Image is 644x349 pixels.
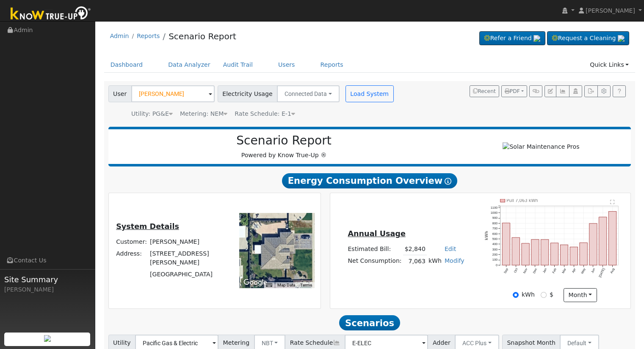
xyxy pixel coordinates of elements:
text: 900 [492,216,498,220]
td: Estimated Bill: [346,243,403,255]
span: User [108,85,132,102]
label: $ [550,290,553,299]
span: Site Summary [4,274,91,285]
rect: onclick="" [541,240,549,265]
button: Multi-Series Graph [556,85,569,97]
text: Nov [522,267,528,274]
text: 1100 [491,206,498,210]
td: Net Consumption: [346,255,403,267]
input: kWh [513,292,519,298]
a: Refer a Friend [479,31,545,46]
a: Terms (opens in new tab) [300,283,312,287]
td: kWh [427,255,443,267]
input: $ [541,292,547,298]
text: Aug [610,267,616,274]
text: 0 [496,263,498,267]
div: Metering: NEM [180,109,227,118]
button: Load System [345,85,394,102]
a: Request a Cleaning [547,31,629,46]
td: $2,840 [403,243,427,255]
a: Modify [445,257,464,264]
text: Sep [503,267,509,274]
label: kWh [522,290,535,299]
rect: onclick="" [512,237,520,265]
text: Apr [571,267,577,274]
rect: onclick="" [561,245,568,265]
u: Annual Usage [348,229,405,238]
td: [STREET_ADDRESS][PERSON_NAME] [149,248,228,268]
a: Quick Links [583,57,635,73]
td: Address: [115,248,149,268]
a: Edit [445,245,456,252]
text: 400 [492,242,498,246]
text: [DATE] [598,267,606,278]
rect: onclick="" [570,247,578,265]
text: Oct [513,267,519,273]
a: Scenario Report [169,31,236,41]
span: [PERSON_NAME] [586,7,635,14]
a: Reports [314,57,350,73]
u: System Details [116,222,179,231]
button: Generate Report Link [529,85,542,97]
text: 200 [492,253,498,256]
button: PDF [501,85,527,97]
div: Powered by Know True-Up ® [113,134,456,160]
text: kWh [485,231,489,240]
i: Show Help [445,178,451,185]
a: Users [272,57,301,73]
a: Admin [110,33,129,39]
td: 7,063 [403,255,427,267]
a: Open this area in Google Maps (opens a new window) [241,277,269,288]
button: Keyboard shortcuts [266,282,272,288]
div: Utility: PG&E [131,109,173,118]
text: 100 [492,258,498,262]
img: retrieve [533,35,540,42]
span: Electricity Usage [218,85,277,102]
rect: onclick="" [589,224,597,265]
text: 500 [492,237,498,241]
button: Export Interval Data [584,85,597,97]
span: Scenarios [339,315,400,330]
text: 600 [492,232,498,236]
text: Jan [542,267,547,274]
h2: Scenario Report [117,134,451,148]
img: Google [241,277,269,288]
rect: onclick="" [580,243,587,265]
img: retrieve [618,35,625,42]
span: Energy Consumption Overview [282,173,457,188]
img: Solar Maintenance Pros [503,142,579,151]
td: [PERSON_NAME] [149,236,228,248]
span: Alias: E1 [235,110,295,117]
rect: onclick="" [599,217,607,265]
td: Customer: [115,236,149,248]
rect: onclick="" [522,243,529,265]
img: Know True-Up [6,5,95,24]
rect: onclick="" [551,243,558,265]
text: Feb [552,267,557,274]
button: Edit User [544,85,556,97]
text:  [610,199,615,204]
rect: onclick="" [531,240,539,265]
a: Audit Trail [217,57,259,73]
text: Mar [561,267,567,274]
td: [GEOGRAPHIC_DATA] [149,268,228,280]
text: 300 [492,248,498,251]
a: Help Link [613,85,626,97]
button: month [564,288,597,303]
div: [PERSON_NAME] [4,285,91,294]
button: Settings [597,85,611,97]
a: Dashboard [104,57,149,73]
span: PDF [505,88,520,94]
text: May [580,267,586,275]
input: Select a User [131,85,215,102]
button: Login As [569,85,582,97]
button: Connected Data [277,85,340,102]
text: 700 [492,226,498,230]
button: Map Data [277,282,295,288]
text: Pull 7,063 kWh [507,198,538,203]
img: retrieve [44,335,51,342]
rect: onclick="" [609,211,616,265]
text: 1000 [491,211,498,215]
text: Dec [532,267,538,274]
text: Jun [590,267,596,274]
